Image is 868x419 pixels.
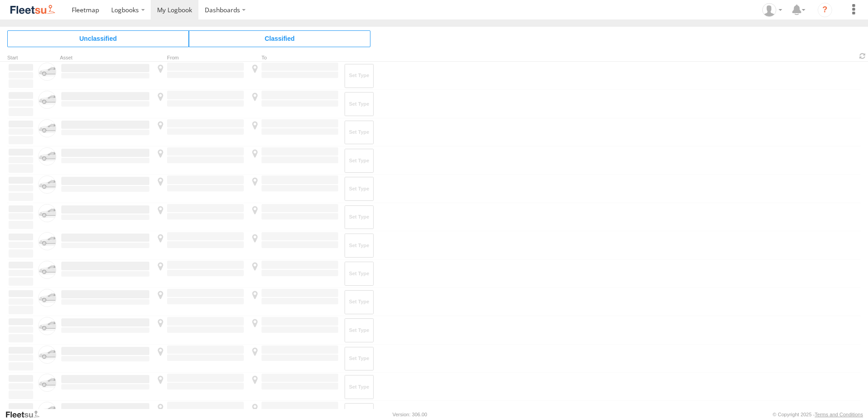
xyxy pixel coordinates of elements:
[393,412,427,417] div: Version: 306.00
[773,412,863,417] div: © Copyright 2025 -
[759,3,785,17] div: Emma Moebius
[9,4,56,16] img: fleetsu-logo-horizontal.svg
[249,56,340,60] div: To
[815,412,863,417] a: Terms and Conditions
[5,410,47,419] a: Visit our Website
[154,56,245,60] div: From
[7,30,189,47] span: Click to view Unclassified Trips
[60,56,151,60] div: Asset
[857,52,868,60] span: Refresh
[189,30,370,47] span: Click to view Classified Trips
[818,3,832,17] i: ?
[7,56,35,60] div: Click to Sort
